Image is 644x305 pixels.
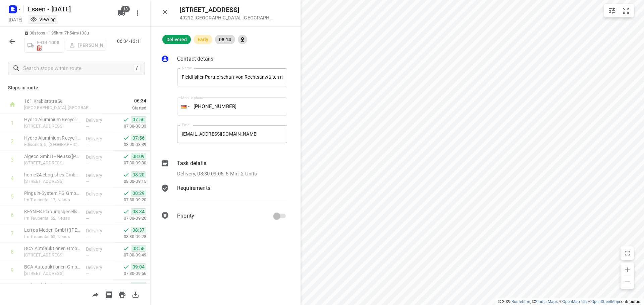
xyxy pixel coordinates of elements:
[86,190,111,197] p: Delivery
[8,84,142,91] p: Stops in route
[11,212,14,218] div: 6
[177,55,213,63] p: Contact details
[161,159,287,178] div: Task detailsDelivery, 08:30-09:05, 5 Min, 2 Units
[162,37,191,42] span: Delivered
[535,299,558,304] a: Stadia Maps
[117,38,145,45] p: 06:34-13:11
[238,35,247,44] div: Show driver's finish location
[78,30,79,35] span: •
[86,283,111,289] p: Delivery
[113,178,146,185] p: 08:00-09:15
[86,198,89,203] span: —
[86,117,111,124] p: Delivery
[24,208,80,215] p: KEYNES Planungsgesellschaft mbH(Andrea Arents)
[131,190,146,197] span: 08:29
[131,116,146,123] span: 07:56
[86,161,89,166] span: —
[123,116,129,123] svg: Done
[86,124,89,129] span: —
[102,291,115,297] span: Print shipping labels
[161,55,287,64] div: Contact details
[121,6,130,12] span: 18
[113,141,146,148] p: 08:00-08:39
[11,175,14,181] div: 4
[194,37,212,42] span: Early
[23,63,133,74] input: Search stops within route
[181,96,204,100] label: Mobile phone
[113,233,146,240] p: 08:30-09:28
[123,171,129,178] svg: Done
[24,123,80,130] p: [STREET_ADDRESS]
[123,245,129,252] svg: Done
[24,252,80,258] p: Floßhafenstraße 29, Neuss
[11,138,14,145] div: 2
[86,216,89,221] span: —
[131,135,146,141] span: 07:56
[24,30,106,36] p: 30 stops • 195km • 7h54m
[86,246,111,252] p: Delivery
[86,172,111,179] p: Delivery
[86,142,89,147] span: —
[11,230,14,237] div: 7
[24,197,80,203] p: Im Taubental 17, Neuss
[123,263,129,270] svg: Done
[161,184,287,204] div: Requirements
[24,160,80,166] p: [STREET_ADDRESS]
[86,264,111,271] p: Delivery
[24,233,80,240] p: Im Taubental 58, Neuss
[129,291,142,297] span: Download route
[86,227,111,234] p: Delivery
[30,16,56,23] div: You are currently in view mode. To make any changes, go to edit project.
[86,179,89,184] span: —
[86,209,111,216] p: Delivery
[24,263,80,270] p: BCA Autoauktionen GmbH(Beate Nmyes)
[177,184,210,192] p: Requirements
[24,178,80,185] p: Jagenbergstraße 19, Neuss
[11,120,14,126] div: 1
[115,6,128,20] button: 18
[86,154,111,160] p: Delivery
[177,212,194,220] p: Priority
[123,153,129,160] svg: Done
[498,299,641,304] li: © 2025 , © , © © contributors
[123,135,129,141] svg: Done
[215,37,235,42] span: 08:14
[11,157,14,163] div: 3
[177,159,206,167] p: Task details
[605,4,619,17] button: Map settings
[131,245,146,252] span: 08:58
[113,270,146,277] p: 07:30-09:56
[131,153,146,160] span: 08:09
[89,291,102,297] span: Share route
[123,208,129,215] svg: Done
[113,215,146,222] p: 07:30-09:26
[562,299,588,304] a: OpenMapTiles
[113,123,146,130] p: 07:30-08:33
[180,15,274,20] p: 40212 [GEOGRAPHIC_DATA] , [GEOGRAPHIC_DATA]
[131,263,146,270] span: 09:04
[24,270,80,277] p: [STREET_ADDRESS]
[512,299,530,304] a: Routetitan
[24,245,80,252] p: BCA Autoauktionen GmbH(Beate Nmyes)
[24,153,80,160] p: Algeco GmbH - Neuss(Gisela Runge)
[24,135,80,141] p: Hydro Aluminium Recycling Deutschland GmbH - 5(Marcel Meurer)
[24,98,94,104] p: 161 Krablerstraße
[86,234,89,239] span: —
[86,271,89,276] span: —
[24,104,94,111] p: [GEOGRAPHIC_DATA], [GEOGRAPHIC_DATA]
[619,4,633,17] button: Fit zoom
[24,227,80,233] p: Lerros Moden GmbH(Birgit Multhaup)
[123,227,129,233] svg: Done
[177,97,190,116] div: Germany: + 49
[123,190,129,197] svg: Done
[113,197,146,203] p: 07:30-09:20
[24,116,80,123] p: Hydro Aluminium Recycling Deutschland GmbH - 3(Marcel Meurer)
[11,249,14,255] div: 8
[102,105,146,111] p: Started
[177,170,257,178] p: Delivery, 08:30-09:05, 5 Min, 2 Units
[604,4,634,17] div: small contained button group
[86,135,111,142] p: Delivery
[79,30,89,35] span: 103u
[24,141,80,148] p: Edisonstr. 5, [GEOGRAPHIC_DATA]
[102,97,146,104] span: 06:34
